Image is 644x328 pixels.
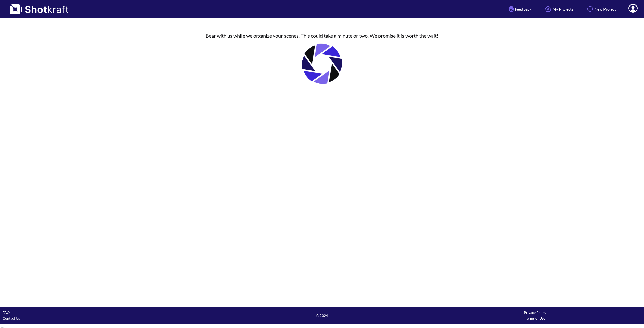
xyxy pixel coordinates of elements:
img: Add Icon [586,5,594,13]
a: My Projects [540,2,577,16]
span: Feedback [508,6,531,12]
a: Contact Us [3,316,20,320]
a: FAQ [3,310,10,315]
span: © 2024 [216,313,429,318]
div: Terms of Use [428,315,641,321]
img: Hand Icon [508,5,515,13]
div: Privacy Policy [428,310,641,315]
a: New Project [582,2,620,16]
img: Home Icon [544,5,552,13]
img: Loading.. [297,39,347,89]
